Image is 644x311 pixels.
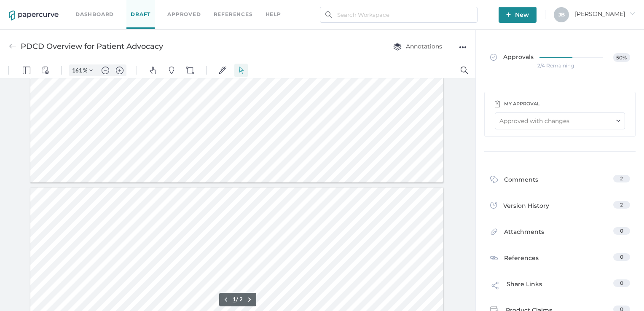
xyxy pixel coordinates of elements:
img: annotation-layers.cc6d0e6b.svg [393,43,402,51]
span: J B [558,11,565,18]
img: default-magnifying-glass.svg [461,4,468,11]
a: Version History2 [490,201,630,213]
button: View Controls [38,1,52,14]
div: Approved with changes [499,116,569,126]
img: down-chevron.8e65701e.svg [616,120,620,122]
img: chevron.svg [89,6,93,9]
span: New [506,7,529,23]
a: Approved [167,10,201,19]
span: [PERSON_NAME] [575,10,635,18]
span: Annotations [393,43,442,50]
img: default-pan.svg [149,4,157,11]
a: References [214,10,253,19]
span: % [83,4,87,11]
img: attachments-icon.0dd0e375.svg [490,228,498,238]
input: Set zoom [70,4,83,11]
a: Attachments0 [490,227,630,240]
button: Select [234,1,248,14]
img: plus-white.e19ec114.svg [506,12,511,17]
button: Signatures [216,1,229,14]
span: 50% [613,53,630,62]
img: search.bf03fe8b.svg [325,11,332,18]
img: comment-icon.4fbda5a2.svg [490,176,498,185]
input: Set page [233,233,236,240]
img: default-minus.svg [102,4,109,11]
div: Attachments [490,227,544,240]
div: my approval [504,99,540,108]
img: reference-icon.cd0ee6a9.svg [490,254,498,262]
img: shapes-icon.svg [186,4,194,11]
button: Panel [20,1,33,14]
input: Search Workspace [320,7,478,23]
div: Comments [490,175,538,188]
div: References [490,253,539,264]
img: clipboard-icon-grey.9278a0e9.svg [495,100,500,107]
img: default-viewcontrols.svg [41,4,49,11]
div: help [266,10,281,19]
img: versions-icon.ee5af6b0.svg [490,202,497,210]
a: Share Links0 [490,279,630,295]
button: Pins [165,1,178,14]
span: 2 [620,175,623,182]
span: 0 [620,280,623,286]
a: References0 [490,253,630,264]
img: back-arrow-grey.72011ae3.svg [9,43,16,50]
a: Approvals50% [485,45,635,77]
button: Zoom out [99,2,112,13]
div: ●●● [459,41,467,53]
button: Search [458,1,471,14]
button: Annotations [385,38,451,54]
div: PDCD Overview for Patient Advocacy [21,38,163,54]
img: default-plus.svg [116,4,123,11]
div: Share Links [490,279,542,295]
img: share-link-icon.af96a55c.svg [490,280,500,293]
button: Pan [146,1,160,14]
button: Next page [244,232,255,242]
img: default-leftsidepanel.svg [23,4,30,11]
img: approved-grey.341b8de9.svg [490,54,497,61]
div: Version History [490,201,549,213]
img: default-select.svg [237,4,245,11]
button: Shapes [183,1,197,14]
form: / 2 [233,233,243,240]
img: papercurve-logo-colour.7244d18c.svg [9,11,59,21]
button: Zoom in [113,2,126,13]
a: Comments2 [490,175,630,188]
button: New [499,7,537,23]
button: Zoom Controls [84,2,98,13]
button: Previous page [221,232,231,242]
a: Dashboard [75,10,114,19]
img: default-sign.svg [219,4,226,11]
span: 2 [620,201,623,208]
span: Approvals [490,53,534,62]
span: 0 [620,254,623,260]
span: 0 [620,228,623,234]
img: default-pin.svg [168,4,175,11]
i: arrow_right [629,11,635,16]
